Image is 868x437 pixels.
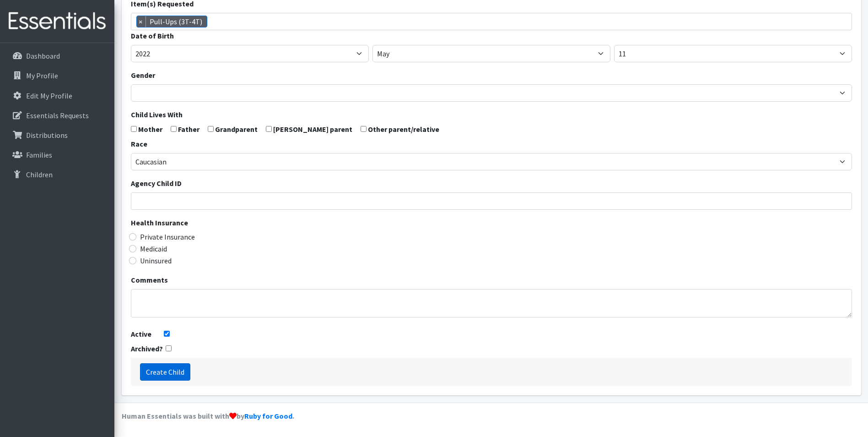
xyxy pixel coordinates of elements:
label: Date of Birth [131,30,174,41]
label: [PERSON_NAME] parent [273,124,352,135]
a: My Profile [4,66,111,85]
label: Uninsured [140,255,172,266]
li: Pull-Ups (3T-4T) [136,16,207,27]
label: Other parent/relative [368,124,439,135]
label: Private Insurance [140,231,195,242]
p: Families [26,150,52,159]
p: Edit My Profile [26,91,72,100]
a: Distributions [4,126,111,144]
label: Medicaid [140,243,167,254]
label: Child Lives With [131,109,183,120]
p: Children [26,170,53,179]
p: My Profile [26,71,58,80]
a: Ruby for Good [244,411,292,421]
a: Dashboard [4,47,111,65]
input: Create Child [140,363,190,381]
label: Father [178,124,199,135]
label: Gender [131,70,155,81]
p: Essentials Requests [26,111,89,120]
label: Mother [138,124,162,135]
a: Edit My Profile [4,87,111,105]
span: × [137,16,146,27]
label: Archived? [131,343,163,354]
label: Comments [131,274,168,285]
label: Active [131,328,151,339]
legend: Health Insurance [131,217,852,231]
label: Grandparent [215,124,258,135]
strong: Human Essentials was built with by . [122,411,294,421]
a: Children [4,165,111,184]
label: Race [131,138,147,149]
p: Distributions [26,131,68,140]
img: HumanEssentials [4,6,111,37]
p: Dashboard [26,51,60,60]
a: Families [4,146,111,164]
a: Essentials Requests [4,106,111,125]
label: Agency Child ID [131,178,182,189]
